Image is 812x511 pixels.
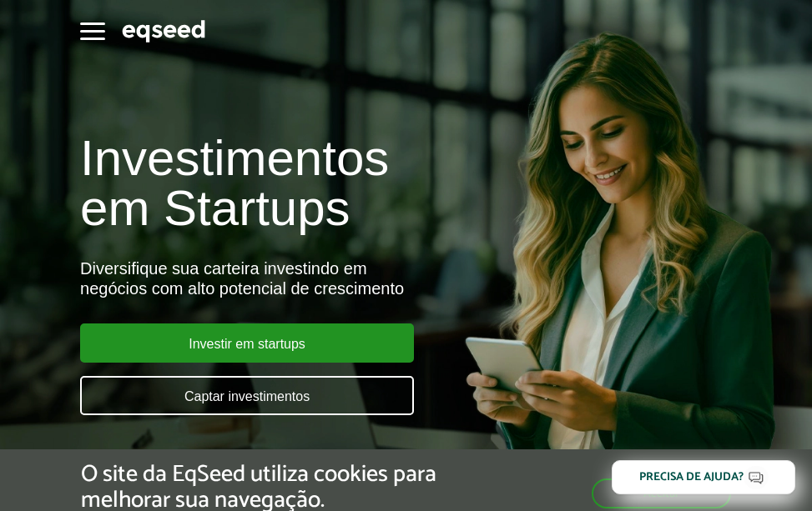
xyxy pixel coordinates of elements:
[122,18,205,45] img: EqSeed
[80,258,732,298] div: Diversifique sua carteira investindo em negócios com alto potencial de crescimento
[592,478,731,508] button: Aceitar
[80,376,414,415] a: Captar investimentos
[80,323,414,363] a: Investir em startups
[80,133,732,233] h1: Investimentos em Startups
